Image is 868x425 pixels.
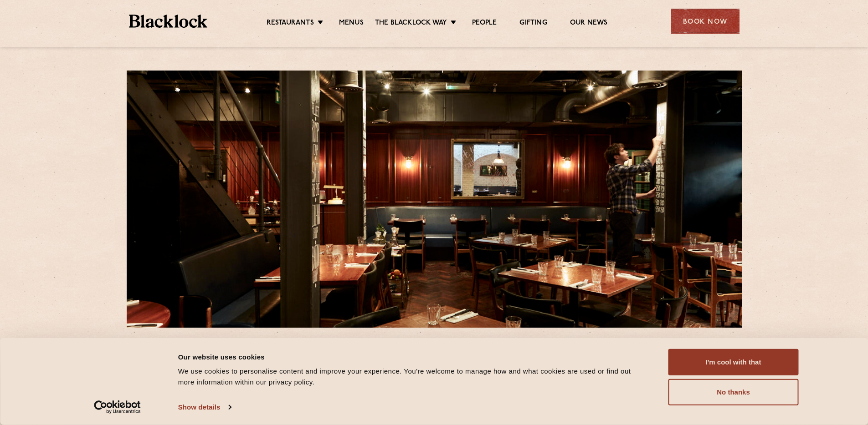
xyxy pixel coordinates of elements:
button: I'm cool with that [668,349,799,375]
a: Our News [570,19,608,29]
div: We use cookies to personalise content and improve your experience. You're welcome to manage how a... [178,366,648,388]
a: Gifting [519,19,547,29]
a: Restaurants [267,19,314,29]
div: Book Now [671,9,740,34]
a: Menus [339,19,364,29]
img: BL_Textured_Logo-footer-cropped.svg [129,15,208,28]
a: Show details [178,400,231,414]
a: People [472,19,497,29]
div: Our website uses cookies [178,351,648,362]
button: No thanks [668,379,799,405]
a: The Blacklock Way [375,19,447,29]
a: Usercentrics Cookiebot - opens in a new window [77,400,157,414]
